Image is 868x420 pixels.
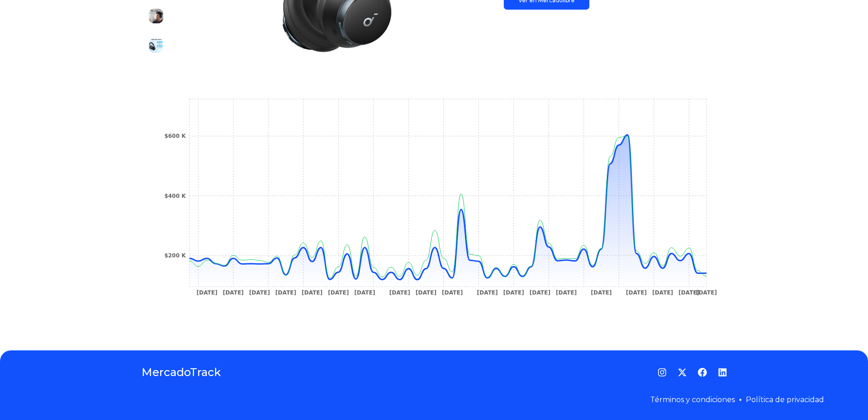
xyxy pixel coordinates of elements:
tspan: $600 K [164,133,186,139]
tspan: [DATE] [555,289,577,296]
tspan: $400 K [164,193,186,199]
a: Política de privacidad [746,395,824,404]
a: LinkedIn [718,368,727,377]
tspan: [DATE] [275,289,296,296]
tspan: [DATE] [249,289,270,296]
tspan: [DATE] [529,289,550,296]
tspan: [DATE] [696,289,717,296]
a: Twitter [678,368,687,377]
tspan: [DATE] [302,289,323,296]
tspan: $200 K [164,252,186,259]
tspan: [DATE] [328,289,349,296]
tspan: [DATE] [477,289,498,296]
tspan: [DATE] [389,289,410,296]
tspan: [DATE] [222,289,243,296]
img: Audífonos Soundcore De Anker, Space One Y Anc Color Negro [149,9,163,23]
tspan: [DATE] [415,289,437,296]
a: Instagram [658,368,667,377]
tspan: [DATE] [354,289,375,296]
tspan: [DATE] [678,289,699,296]
a: Facebook [698,368,707,377]
a: MercadoTrack [141,365,221,380]
tspan: [DATE] [652,289,673,296]
a: Términos y condiciones [650,395,735,404]
img: Audífonos Soundcore De Anker, Space One Y Anc Color Negro [149,38,163,53]
tspan: [DATE] [442,289,463,296]
tspan: [DATE] [196,289,217,296]
tspan: [DATE] [591,289,612,296]
tspan: [DATE] [625,289,647,296]
tspan: [DATE] [503,289,524,296]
